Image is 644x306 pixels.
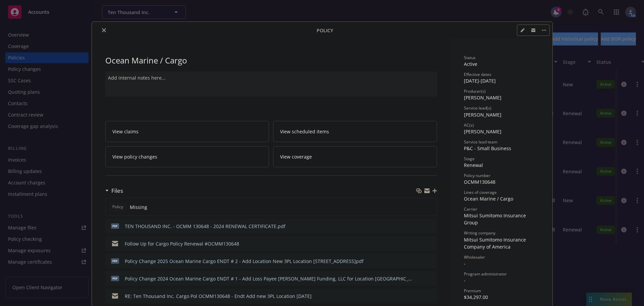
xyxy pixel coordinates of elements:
span: Mitsui Sumitomo Insurance Company of America [464,236,527,250]
button: download file [418,240,423,247]
span: Active [464,61,477,67]
div: RE: Ten Thousand Inc. Cargo Pol OCMM130648 - Endt Add new 3PL Location [DATE] [125,293,312,300]
span: Status [464,55,476,60]
span: View scheduled items [280,128,329,135]
div: TEN THOUSAND INC. - OCMM 130648 - 2024 RENEWAL CERTIFICATE.pdf [125,223,285,230]
span: $34,297.00 [464,294,488,300]
span: Service lead(s) [464,105,491,111]
span: Premium [464,288,481,294]
span: pdf [111,276,119,281]
span: P&C - Small Business [464,145,511,151]
button: preview file [428,293,434,300]
span: Service lead team [464,139,497,145]
span: [PERSON_NAME] [464,112,501,118]
h3: Files [111,186,123,195]
span: Effective dates [464,72,491,77]
div: Ocean Marine / Cargo [464,195,539,202]
button: preview file [428,275,434,282]
span: [PERSON_NAME] [464,128,501,135]
button: preview file [428,240,434,247]
button: download file [418,275,423,282]
span: Mitsui Sumitomo Insurance Group [464,212,527,226]
span: Writing company [464,230,495,236]
span: AC(s) [464,122,474,128]
button: preview file [428,258,434,265]
a: View scheduled items [273,121,437,142]
button: preview file [428,223,434,230]
a: View claims [105,121,269,142]
a: View coverage [273,146,437,167]
span: Lines of coverage [464,189,497,195]
span: Missing [130,204,147,211]
span: OCMM130648 [464,179,495,185]
button: download file [418,258,423,265]
span: View claims [112,128,139,135]
span: Wholesaler [464,254,485,260]
span: - [464,260,466,267]
span: Renewal [464,162,483,168]
span: - [464,277,466,283]
span: Program administrator [464,271,507,277]
button: close [100,26,108,34]
span: Policy number [464,173,490,178]
button: download file [418,223,423,230]
span: View coverage [280,153,312,160]
div: Policy Change 2024 Ocean Marine Cargo ENDT # 1 - Add Loss Payee [PERSON_NAME] Funding, LLC for Lo... [125,275,415,282]
div: Ocean Marine / Cargo [105,55,437,66]
span: pdf [111,258,119,263]
span: Producer(s) [464,88,486,94]
span: Policy [317,27,333,34]
a: View policy changes [105,146,269,167]
button: download file [418,293,423,300]
div: Files [105,186,123,195]
div: Follow Up for Cargo Policy Renewal #OCMM130648 [125,240,239,247]
span: Carrier [464,206,477,212]
span: [PERSON_NAME] [464,94,501,101]
div: [DATE] - [DATE] [464,72,539,84]
div: Add internal notes here... [108,74,434,81]
div: Policy Change 2025 Ocean Marine Cargo ENDT # 2 - Add Location New 3PL Location [STREET_ADDRESS]pdf [125,258,364,265]
span: Stage [464,156,475,162]
span: pdf [111,223,119,228]
span: Policy [111,204,124,210]
span: View policy changes [112,153,157,160]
